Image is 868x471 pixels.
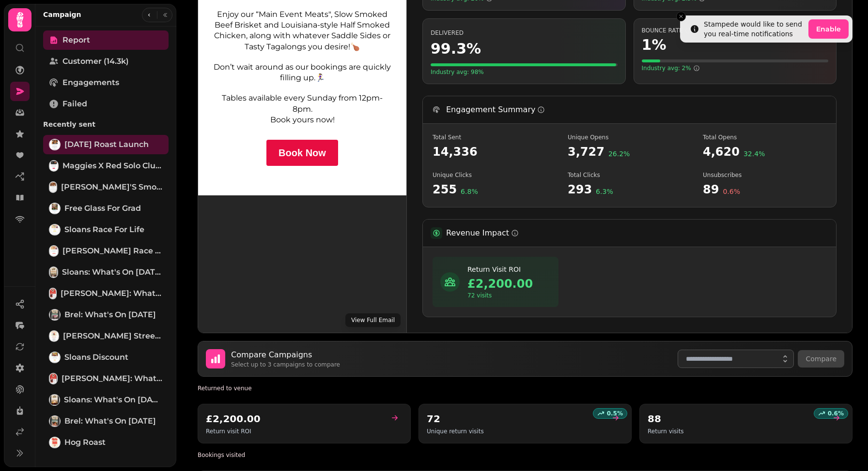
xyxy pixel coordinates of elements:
[62,160,163,172] span: Maggies x Red Solo Club [DATE]
[43,52,169,71] a: Customer (14.3k)
[806,355,837,363] span: Compare
[446,104,545,116] h3: Engagement Summary
[50,310,60,320] img: Brel: What's On May 25
[433,182,457,197] span: 255
[50,204,60,213] img: Free Glass for Grad
[431,29,464,36] span: Percentage of emails that were successfully delivered to recipients' inboxes. Higher is better.
[642,36,666,54] span: 1 %
[703,133,826,141] span: Total number of times emails were opened (includes multiple opens by the same recipient)
[50,225,60,235] img: Sloans Race for Life
[596,187,613,197] span: 6.3 %
[477,292,492,299] span: visits
[43,135,169,154] a: Sunday Roast Launch[DATE] Roast Launch
[62,77,119,88] span: Engagements
[446,227,519,239] h3: Revenue Impact
[50,267,57,277] img: Sloans: What's On April 25 [clone]
[198,384,384,392] h2: Recipients who visited your venue after receiving the campaign
[64,309,156,321] span: Brel: What's On [DATE]
[43,10,81,19] h2: Campaign
[50,438,60,447] img: Hog Roast
[43,156,169,176] a: Maggies x Red Solo Club 3rd AugMaggies x Red Solo Club [DATE]
[648,412,684,426] h2: 88
[568,133,691,141] span: Number of unique recipients who opened the email at least once
[231,349,340,361] h3: Compare Campaigns
[206,412,261,426] h2: £2,200.00
[568,182,592,197] span: 293
[64,437,106,448] span: Hog Roast
[433,171,556,179] span: Number of unique recipients who clicked a link in the email at least once
[64,203,141,214] span: Free Glass for Grad
[568,171,691,179] span: Total number of link clicks (includes multiple clicks by the same recipient)
[642,59,829,62] div: Visual representation of your bounce rate (1%). For bounce rate, LOWER is better. The bar is gree...
[427,412,484,426] h2: 72
[704,19,805,39] div: Stampede would like to send you real-time notifications
[744,149,765,160] span: 32.4 %
[676,12,686,21] button: Close toast
[61,288,163,299] span: [PERSON_NAME]: Whats On [DATE] [clone]
[43,326,169,346] a: Ashton Lane Street Party[PERSON_NAME] Street Party
[43,73,169,92] a: Engagements
[35,27,176,470] nav: Tabs
[43,284,169,303] a: Maggies: Whats On April 25 [clone][PERSON_NAME]: Whats On [DATE] [clone]
[43,30,169,50] a: Report
[64,415,156,427] span: Brel: What's On [DATE]
[198,451,384,459] h2: Recipients who made a booking and then visited your venue
[798,350,844,368] button: Compare
[64,139,149,150] span: [DATE] Roast Launch
[703,171,826,179] span: Number of recipients who chose to unsubscribe after receiving this campaign. LOWER is better - th...
[43,199,169,218] a: Free Glass for GradFree Glass for Grad
[703,144,740,160] span: 4,620
[50,416,60,426] img: Brel: What's On April 25
[384,412,403,424] a: goto
[433,144,556,160] span: 14,336
[231,361,340,368] p: Select up to 3 campaigns to compare
[431,63,618,66] div: Visual representation of your delivery rate (99.3%). The fuller the bar, the better.
[43,241,169,261] a: Maggies Race for Life[PERSON_NAME] Race for Life
[43,116,169,133] p: Recently sent
[703,182,719,197] span: 89
[467,276,533,292] span: £2,200.00
[427,427,484,435] p: Unique return visits
[62,245,163,257] span: [PERSON_NAME] Race for Life
[431,68,484,76] span: Your delivery rate meets or exceeds the industry standard of 98%. Great list quality!
[431,40,481,58] span: 99.3 %
[43,305,169,324] a: Brel: What's On May 25Brel: What's On [DATE]
[467,292,475,299] span: 72
[828,410,844,417] p: 0.6 %
[63,330,163,342] span: [PERSON_NAME] Street Party
[43,412,169,431] a: Brel: What's On April 25Brel: What's On [DATE]
[50,289,56,298] img: Maggies: Whats On April 25 [clone]
[43,220,169,239] a: Sloans Race for LifeSloans Race for Life
[62,98,87,110] span: Failed
[43,369,169,388] a: Maggies: Whats On April 25[PERSON_NAME]: Whats On [DATE]
[64,224,144,235] span: Sloans Race for Life
[50,353,60,362] img: Sloans Discount
[723,187,740,197] span: 0.6 %
[62,373,163,384] span: [PERSON_NAME]: Whats On [DATE]
[50,182,56,192] img: Maggie's Smokehouse Launch
[62,34,90,46] span: Report
[43,348,169,367] a: Sloans DiscountSloans Discount
[50,395,59,405] img: Sloans: What's On April 25
[43,433,169,452] a: Hog RoastHog Roast
[50,331,58,341] img: Ashton Lane Street Party
[461,187,478,197] span: 6.8 %
[62,56,129,67] span: Customer (14.3k)
[808,19,849,39] button: Enable
[206,427,261,435] p: Return visit ROI
[648,427,684,435] p: Return visits
[467,265,533,274] h4: Estimated revenue from recipients who visited your venue after receiving this campaign
[345,313,401,327] button: View Full Email
[607,410,623,417] p: 0.5 %
[50,374,57,383] img: Maggies: Whats On April 25
[568,144,604,160] span: 3,727
[43,390,169,410] a: Sloans: What's On April 25Sloans: What's On [DATE]
[62,266,163,278] span: Sloans: What's On [DATE] [clone]
[50,161,58,171] img: Maggies x Red Solo Club 3rd Aug
[608,149,630,160] span: 26.2 %
[61,181,163,193] span: [PERSON_NAME]'s Smokehouse Launch
[642,27,829,34] span: Bounce Rate
[50,140,60,149] img: Sunday Roast Launch
[433,133,556,141] span: Total number of emails attempted to be sent in this campaign
[43,94,169,114] a: Failed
